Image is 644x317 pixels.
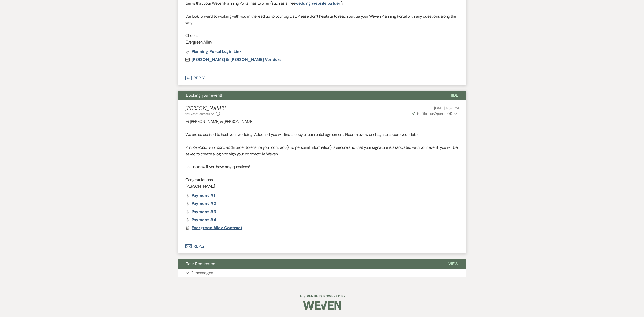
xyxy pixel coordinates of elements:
h5: [PERSON_NAME] [185,105,226,112]
span: Planning Portal Login Link [192,49,242,54]
button: 2 messages [178,269,466,277]
span: !). [340,1,343,6]
img: Weven Logo [303,297,341,314]
button: Reply [178,71,466,85]
button: Planning Portal Login Link [185,50,242,54]
button: Hide [441,91,466,100]
a: wedding website builder [295,1,340,6]
p: Evergreen Alley [185,39,459,46]
a: Payment #2 [185,202,216,206]
p: Let us know if you have any questions! [185,164,459,170]
span: Hide [449,93,458,98]
span: Opened [412,111,452,116]
button: to: Event Contacts [185,112,215,116]
span: Tour Requested [186,261,215,266]
span: [PERSON_NAME] & [PERSON_NAME] Vendors [192,57,282,62]
button: NotificationOpened (4) [412,111,459,116]
span: Evergreen Alley Contract [192,225,242,230]
span: Booking your event! [186,93,222,98]
button: Evergreen Alley Contract [192,225,244,231]
button: Reply [178,239,466,253]
p: Congratulations, [185,177,459,183]
a: Payment #1 [185,194,215,198]
em: A note about your contract: [185,145,232,150]
a: Payment #3 [185,210,216,214]
span: [DATE] 4:32 PM [434,106,459,110]
span: View [448,261,458,266]
button: Booking your event! [178,91,441,100]
span: Cheers! [185,33,199,38]
span: to: Event Contacts [185,112,210,116]
p: [PERSON_NAME] [185,183,459,190]
p: 2 messages [191,270,213,276]
p: We are so excited to host your wedding! Attached you will find a copy of our rental agreement. Pl... [185,131,459,138]
button: Tour Requested [178,259,440,269]
strong: ( 4 ) [447,111,452,116]
a: Payment #4 [185,218,216,222]
p: Hi [PERSON_NAME] & [PERSON_NAME]! [185,118,459,125]
p: In order to ensure your contract (and personal information) is secure and that your signature is ... [185,144,459,157]
span: We look forward to working with you in the lead up to your big day. Please don’t hesitate to reac... [185,14,456,26]
a: [PERSON_NAME] & [PERSON_NAME] Vendors [185,58,282,62]
button: View [440,259,466,269]
span: Notification [417,111,434,116]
